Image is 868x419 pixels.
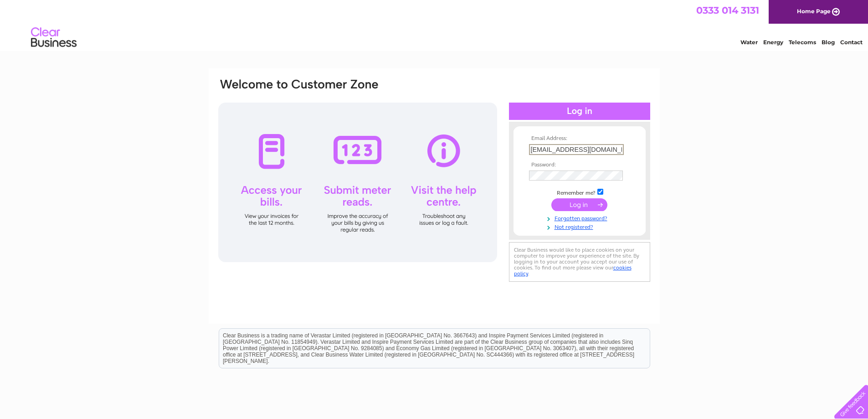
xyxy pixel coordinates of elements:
[527,162,632,168] th: Password:
[509,242,650,282] div: Clear Business would like to place cookies on your computer to improve your experience of the sit...
[529,222,632,231] a: Not registered?
[551,198,607,211] input: Submit
[822,39,835,46] a: Blog
[763,39,783,46] a: Energy
[527,135,632,142] th: Email Address:
[31,24,77,52] img: logo.png
[789,39,816,46] a: Telecoms
[514,264,632,277] a: cookies policy
[529,213,632,222] a: Forgotten password?
[219,5,650,44] div: Clear Business is a trading name of Verastar Limited (registered in [GEOGRAPHIC_DATA] No. 3667643...
[527,187,632,197] td: Remember me?
[740,39,758,46] a: Water
[840,39,863,46] a: Contact
[696,5,759,16] a: 0333 014 3131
